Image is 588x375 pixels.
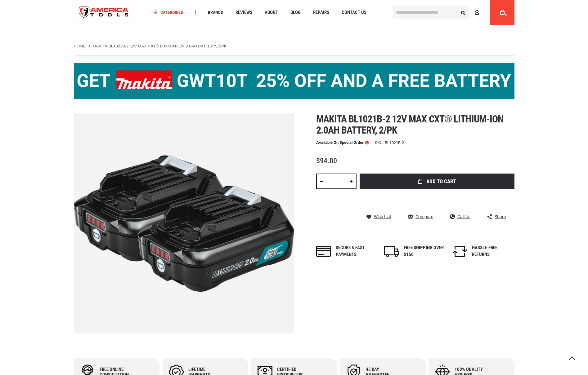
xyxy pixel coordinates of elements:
[408,214,433,219] a: Compare
[358,191,516,193] iframe: Secure express checkout frame
[74,63,514,99] img: BOGO: Buy the Makita® XGT IMpact Wrench (GWT10T), get the BL4040 4ah Battery FREE!
[153,10,183,15] span: Categories
[374,214,391,219] span: Wish List
[505,13,507,17] span: 0
[74,113,294,333] img: MAKITA BL1021B-2 12V MAX CXT® LITHIUM-ION 2.0AH BATTERY, 2/PK
[236,10,252,15] span: Reviews
[336,245,376,258] div: Secure & fast payments
[74,1,134,24] img: America Tools
[450,214,470,219] a: Call Us
[457,214,470,219] span: Call Us
[384,246,399,257] img: shipping
[150,8,186,17] a: Categories
[74,1,134,24] a: store logo
[404,245,444,258] div: FREE SHIPPING OVER $150
[452,246,467,257] img: returns
[93,44,227,48] strong: MAKITA BL1021B-2 12V MAX CXT® LITHIUM-ION 2.0AH BATTERY, 2/PK
[316,246,331,257] img: payments
[310,8,332,17] a: Repairs
[74,43,86,49] a: Home
[290,10,301,15] span: Blog
[426,179,456,184] span: Add to Cart
[316,113,504,136] span: Makita bl1021b-2 12v max cxt® lithium-ion 2.0ah battery, 2/pk
[342,10,366,15] span: Contact Us
[472,245,512,258] div: HASSLE-FREE RETURNS
[495,214,506,219] span: Share
[360,174,514,189] button: Add to Cart
[262,8,281,17] a: About
[316,140,369,145] p: Available on Special Order
[208,10,223,15] span: Brands
[457,7,469,18] button: Search
[385,141,404,145] div: BL1021B-2
[375,141,385,145] strong: SKU
[339,8,369,17] a: Contact Us
[288,8,303,17] a: Blog
[265,10,278,15] span: About
[366,214,391,219] a: Wish List
[233,8,255,17] a: Reviews
[313,10,329,15] span: Repairs
[205,8,226,17] a: Brands
[316,157,337,165] span: $94.00
[415,214,433,219] span: Compare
